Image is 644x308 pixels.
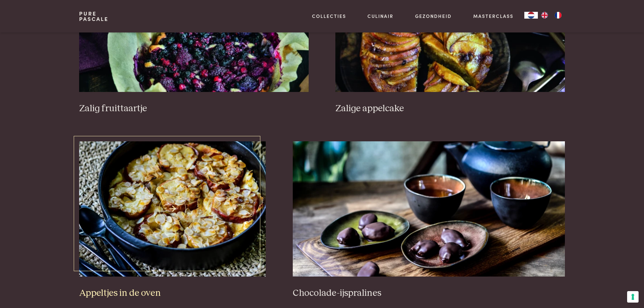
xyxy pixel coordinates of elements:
h3: Chocolade-ijspralines [293,287,565,299]
a: Collecties [312,13,346,20]
a: EN [538,12,551,19]
img: Chocolade-ijspralines [293,141,565,277]
a: Masterclass [473,13,514,20]
a: FR [551,12,565,19]
img: Appeltjes in de oven [79,141,266,277]
aside: Language selected: Nederlands [524,12,565,19]
a: Culinair [367,13,393,20]
h3: Zalige appelcake [335,103,565,115]
ul: Language list [538,12,565,19]
a: NL [524,12,538,19]
a: Chocolade-ijspralines Chocolade-ijspralines [293,141,565,299]
h3: Appeltjes in de oven [79,287,266,299]
h3: Zalig fruittaartje [79,103,308,115]
a: PurePascale [79,11,109,22]
a: Appeltjes in de oven Appeltjes in de oven [79,141,266,299]
button: Uw voorkeuren voor toestemming voor trackingtechnologieën [627,291,639,303]
a: Gezondheid [415,13,452,20]
div: Language [524,12,538,19]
